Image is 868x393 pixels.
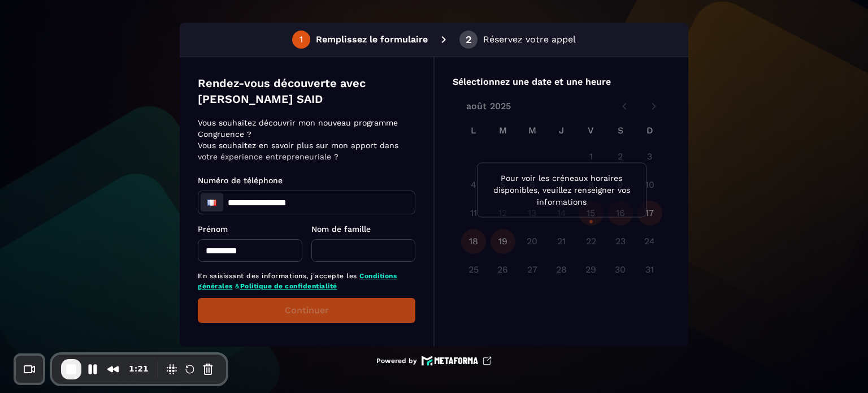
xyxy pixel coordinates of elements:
div: 2 [466,34,472,45]
span: Nom de famille [311,224,371,234]
span: & [235,282,240,290]
span: Numéro de téléphone [198,176,283,185]
p: Pour voir les créneaux horaires disponibles, veuillez renseigner vos informations [487,172,637,208]
p: Vous souhaitez découvrir mon nouveau programme Congruence ? Vous souhaitez en savoir plus sur mon... [198,117,412,162]
p: Réservez votre appel [483,33,576,46]
a: Politique de confidentialité [240,282,337,290]
a: Powered by [376,356,492,366]
p: Powered by [376,356,417,365]
p: Sélectionnez une date et une heure [453,75,670,89]
p: En saisissant des informations, j'accepte les [198,271,415,291]
p: Remplissez le formulaire [316,33,428,46]
p: Rendez-vous découverte avec [PERSON_NAME] SAID [198,75,415,107]
span: Prénom [198,224,228,234]
div: 1 [300,34,303,45]
div: France: + 33 [201,193,223,211]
